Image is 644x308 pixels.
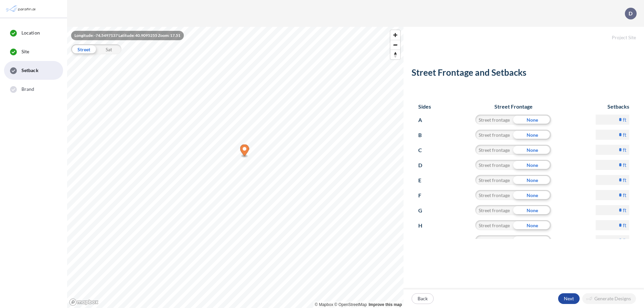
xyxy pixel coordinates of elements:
button: Next [558,293,580,304]
label: ft [623,237,627,244]
label: ft [623,177,627,183]
button: Zoom out [390,40,400,50]
canvas: Map [67,27,404,308]
h6: Sides [418,103,431,110]
p: C [418,145,431,156]
p: H [418,220,431,231]
span: Brand [21,86,35,93]
p: A [418,115,431,125]
img: Parafin [5,3,38,15]
p: F [418,190,431,201]
p: B [418,130,431,140]
div: None [513,145,551,155]
a: Mapbox homepage [69,298,99,306]
label: ft [623,146,627,153]
div: Street frontage [475,190,513,200]
div: None [513,160,551,170]
div: Street frontage [475,235,513,245]
div: Street frontage [475,130,513,140]
div: None [513,190,551,200]
button: Zoom in [390,30,400,40]
p: Next [564,295,574,302]
span: Site [21,48,29,55]
h2: Street Frontage and Setbacks [412,67,636,80]
div: None [513,115,551,125]
div: None [513,130,551,140]
label: ft [623,162,627,168]
div: None [513,205,551,215]
button: Reset bearing to north [390,50,400,59]
div: None [513,235,551,245]
h6: Street Frontage [469,103,558,110]
div: Street frontage [475,205,513,215]
div: None [513,220,551,230]
label: ft [623,192,627,198]
div: Street [71,44,96,54]
div: Sat [96,44,121,54]
p: Back [418,295,428,302]
p: D [418,160,431,171]
div: Street frontage [475,220,513,230]
a: Improve this map [369,302,402,307]
span: Location [21,29,40,36]
label: ft [623,222,627,229]
p: E [418,175,431,186]
div: Street frontage [475,115,513,125]
label: ft [623,116,627,123]
div: Longitude: -74.5497137 Latitude: 40.9095255 Zoom: 17.51 [71,31,184,40]
p: D [629,10,633,16]
label: ft [623,131,627,138]
a: OpenStreetMap [334,302,367,307]
div: Street frontage [475,145,513,155]
div: None [513,175,551,185]
div: Map marker [240,144,249,158]
h6: Setbacks [596,103,629,110]
span: Reset bearing to north [390,50,400,59]
label: ft [623,207,627,213]
button: Back [412,293,434,304]
p: I [418,235,431,246]
div: Street frontage [475,160,513,170]
span: Setback [21,67,39,74]
h5: Project Site [404,27,644,41]
p: G [418,205,431,216]
div: Street frontage [475,175,513,185]
a: Mapbox [315,302,333,307]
